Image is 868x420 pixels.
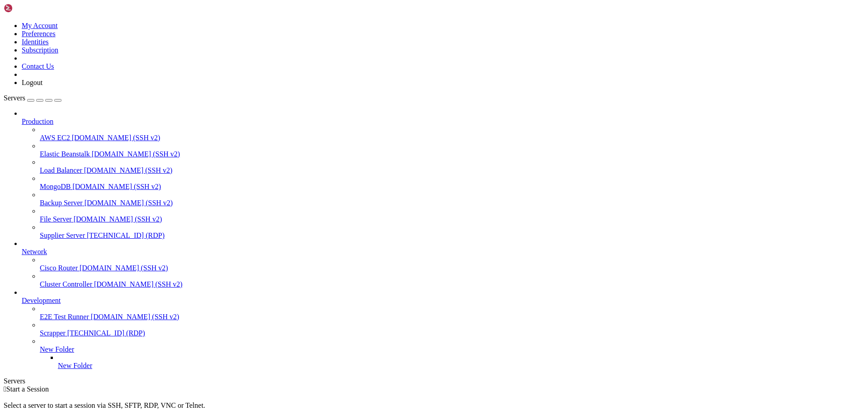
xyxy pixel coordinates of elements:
[40,280,92,288] span: Cluster Controller
[40,166,864,175] a: Load Balancer [DOMAIN_NAME] (SSH v2)
[40,126,864,142] li: AWS EC2 [DOMAIN_NAME] (SSH v2)
[40,215,864,223] a: File Server [DOMAIN_NAME] (SSH v2)
[87,231,165,239] span: [TECHNICAL_ID] (RDP)
[40,166,82,174] span: Load Balancer
[22,62,54,70] a: Contact Us
[22,30,56,38] a: Preferences
[40,199,864,207] a: Backup Server [DOMAIN_NAME] (SSH v2)
[22,297,864,305] a: Development
[4,4,56,13] img: Shellngn
[40,280,864,288] a: Cluster Controller [DOMAIN_NAME] (SSH v2)
[40,158,864,175] li: Load Balancer [DOMAIN_NAME] (SSH v2)
[40,313,89,321] span: E2E Test Runner
[6,385,49,393] span: Start a Session
[40,231,85,239] span: Supplier Server
[72,183,161,190] span: [DOMAIN_NAME] (SSH v2)
[40,321,864,337] li: Scrapper [TECHNICAL_ID] (RDP)
[22,118,864,126] a: Production
[40,175,864,191] li: MongoDB [DOMAIN_NAME] (SSH v2)
[84,166,173,174] span: [DOMAIN_NAME] (SSH v2)
[40,329,864,337] a: Scrapper [TECHNICAL_ID] (RDP)
[22,109,864,240] li: Production
[40,191,864,207] li: Backup Server [DOMAIN_NAME] (SSH v2)
[40,199,83,207] span: Backup Server
[40,256,864,272] li: Cisco Router [DOMAIN_NAME] (SSH v2)
[22,38,49,46] a: Identities
[4,94,25,102] span: Servers
[40,264,864,272] a: Cisco Router [DOMAIN_NAME] (SSH v2)
[40,150,864,158] a: Elastic Beanstalk [DOMAIN_NAME] (SSH v2)
[22,288,864,370] li: Development
[92,150,180,158] span: [DOMAIN_NAME] (SSH v2)
[58,354,864,370] li: New Folder
[40,272,864,288] li: Cluster Controller [DOMAIN_NAME] (SSH v2)
[22,118,53,125] span: Production
[58,362,92,369] span: New Folder
[40,134,70,142] span: AWS EC2
[58,362,864,370] a: New Folder
[22,240,864,288] li: Network
[22,297,61,304] span: Development
[40,142,864,158] li: Elastic Beanstalk [DOMAIN_NAME] (SSH v2)
[40,329,66,337] span: Scrapper
[40,337,864,370] li: New Folder
[80,264,168,272] span: [DOMAIN_NAME] (SSH v2)
[40,183,864,191] a: MongoDB [DOMAIN_NAME] (SSH v2)
[40,134,864,142] a: AWS EC2 [DOMAIN_NAME] (SSH v2)
[22,248,47,255] span: Network
[40,231,864,240] a: Supplier Server [TECHNICAL_ID] (RDP)
[72,134,160,142] span: [DOMAIN_NAME] (SSH v2)
[40,207,864,223] li: File Server [DOMAIN_NAME] (SSH v2)
[22,46,58,54] a: Subscription
[74,215,162,223] span: [DOMAIN_NAME] (SSH v2)
[22,22,58,29] a: My Account
[40,345,864,354] a: New Folder
[40,183,71,190] span: MongoDB
[40,215,72,223] span: File Server
[94,280,183,288] span: [DOMAIN_NAME] (SSH v2)
[22,248,864,256] a: Network
[22,79,42,86] a: Logout
[40,305,864,321] li: E2E Test Runner [DOMAIN_NAME] (SSH v2)
[4,94,61,102] a: Servers
[40,264,78,272] span: Cisco Router
[4,385,6,393] span: 
[40,313,864,321] a: E2E Test Runner [DOMAIN_NAME] (SSH v2)
[40,345,74,353] span: New Folder
[40,150,90,158] span: Elastic Beanstalk
[4,377,864,385] div: Servers
[85,199,173,207] span: [DOMAIN_NAME] (SSH v2)
[40,223,864,240] li: Supplier Server [TECHNICAL_ID] (RDP)
[91,313,179,321] span: [DOMAIN_NAME] (SSH v2)
[67,329,145,337] span: [TECHNICAL_ID] (RDP)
